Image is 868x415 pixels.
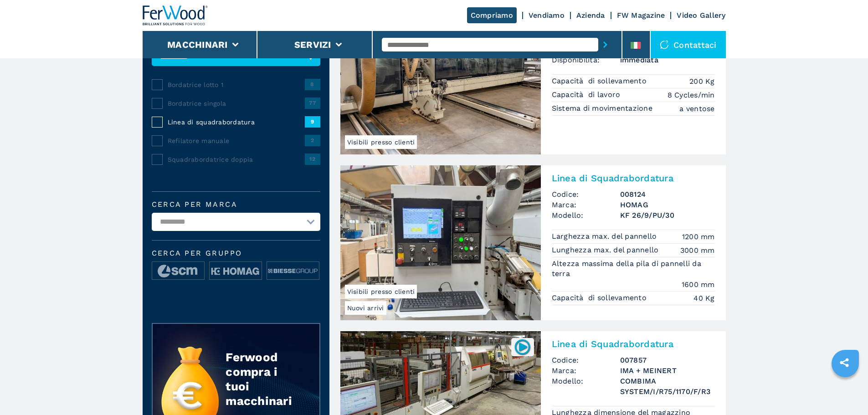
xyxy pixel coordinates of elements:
[345,301,386,315] span: Nuovi arrivi
[552,259,715,279] p: Altezza massima della pila di pannelli da terra
[305,116,320,127] span: 9
[305,97,320,108] span: 77
[467,7,517,23] a: Compriamo
[552,200,620,210] span: Marca:
[167,39,228,50] button: Macchinari
[677,11,725,20] a: Video Gallery
[552,293,649,303] p: Capacità di sollevamento
[340,165,726,320] a: Linea di Squadrabordatura HOMAG KF 26/9/PU/30Nuovi arriviVisibili presso clientiLinea di Squadrab...
[552,245,661,255] p: Lunghezza max. del pannello
[168,118,305,127] span: Linea di squadrabordatura
[552,90,623,100] p: Capacità di lavoro
[552,189,620,200] span: Codice:
[305,154,320,164] span: 12
[620,55,715,65] span: immediata
[305,135,320,146] span: 2
[168,99,305,108] span: Bordatrice singola
[679,103,714,114] em: a ventose
[294,39,331,50] button: Servizi
[682,279,715,290] em: 1600 mm
[552,338,715,349] h2: Linea di Squadrabordatura
[552,355,620,365] span: Codice:
[143,5,208,26] img: Ferwood
[168,155,305,164] span: Squadrabordatrice doppia
[552,173,715,184] h2: Linea di Squadrabordatura
[152,262,204,280] img: image
[305,79,320,90] span: 8
[620,355,715,365] h3: 007857
[833,351,856,374] a: sharethis
[680,245,715,256] em: 3000 mm
[552,210,620,220] span: Modello:
[668,90,715,100] em: 8 Cycles/min
[552,55,620,65] span: Disponibilità:
[210,262,262,280] img: image
[576,11,605,20] a: Azienda
[168,136,305,145] span: Refilatore manuale
[345,285,417,298] span: Visibili presso clienti
[829,374,861,408] iframe: Chat
[620,200,715,210] h3: HOMAG
[152,201,320,208] label: Cerca per marca
[660,40,669,49] img: Contattaci
[529,11,565,20] a: Vendiamo
[620,365,715,376] h3: IMA + MEINERT
[552,103,655,113] p: Sistema di movimentazione
[345,135,417,149] span: Visibili presso clienti
[693,293,714,303] em: 40 Kg
[340,165,541,320] img: Linea di Squadrabordatura HOMAG KF 26/9/PU/30
[617,11,665,20] a: FW Magazine
[598,34,612,55] button: submit-button
[226,350,301,408] div: Ferwood compra i tuoi macchinari
[620,210,715,220] h3: KF 26/9/PU/30
[514,338,531,356] img: 007857
[689,76,715,87] em: 200 Kg
[651,31,726,58] div: Contattaci
[168,80,305,89] span: Bordatrice lotto 1
[267,262,319,280] img: image
[620,189,715,200] h3: 008124
[152,250,320,257] span: Cerca per Gruppo
[552,76,649,86] p: Capacità di sollevamento
[682,231,715,242] em: 1200 mm
[620,376,715,397] h3: COMBIMA SYSTEM/I/R75/1170/F/R3
[552,376,620,397] span: Modello:
[552,231,659,241] p: Larghezza max. del pannello
[552,365,620,376] span: Marca:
